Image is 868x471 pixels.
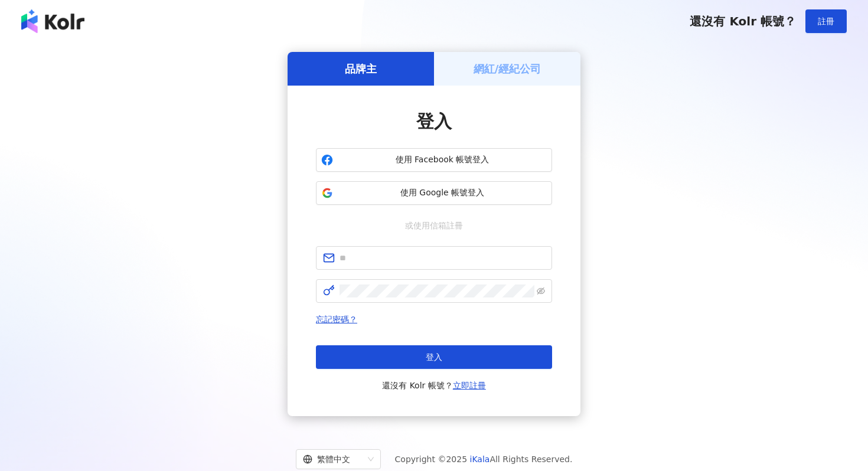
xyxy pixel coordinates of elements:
[690,14,796,28] span: 還沒有 Kolr 帳號？
[338,154,547,166] span: 使用 Facebook 帳號登入
[537,287,545,295] span: eye-invisible
[316,315,357,324] a: 忘記密碼？
[303,450,363,469] div: 繁體中文
[805,9,847,33] button: 註冊
[316,345,552,369] button: 登入
[21,9,84,33] img: logo
[818,17,834,26] span: 註冊
[382,378,486,392] span: 還沒有 Kolr 帳號？
[316,181,552,205] button: 使用 Google 帳號登入
[345,61,377,76] h5: 品牌主
[338,187,547,199] span: 使用 Google 帳號登入
[453,381,486,390] a: 立即註冊
[426,352,442,362] span: 登入
[316,148,552,172] button: 使用 Facebook 帳號登入
[395,452,573,466] span: Copyright © 2025 All Rights Reserved.
[397,219,471,232] span: 或使用信箱註冊
[474,61,541,76] h5: 網紅/經紀公司
[416,111,452,132] span: 登入
[470,454,490,464] a: iKala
